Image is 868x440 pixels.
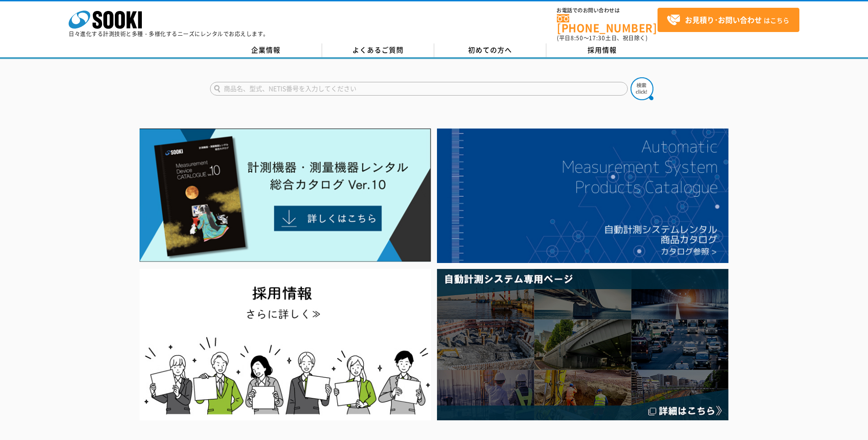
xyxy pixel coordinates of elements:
a: 企業情報 [210,43,322,57]
p: 日々進化する計測技術と多種・多様化するニーズにレンタルでお応えします。 [69,31,269,37]
a: よくあるご質問 [322,43,434,57]
span: (平日 ～ 土日、祝日除く) [557,34,647,42]
a: お見積り･お問い合わせはこちら [658,8,799,32]
img: Catalog Ver10 [140,129,431,262]
input: 商品名、型式、NETIS番号を入力してください [210,82,628,96]
span: 初めての方へ [468,45,512,55]
img: btn_search.png [631,77,653,100]
span: 8:50 [571,34,583,42]
img: 自動計測システム専用ページ [437,269,728,420]
a: 採用情報 [546,43,658,57]
img: 自動計測システムカタログ [437,129,728,263]
strong: お見積り･お問い合わせ [685,14,762,25]
img: SOOKI recruit [140,269,431,420]
span: 17:30 [589,34,605,42]
span: お電話でのお問い合わせは [557,8,658,13]
a: 初めての方へ [434,43,546,57]
a: [PHONE_NUMBER] [557,14,658,33]
span: はこちら [667,13,789,27]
